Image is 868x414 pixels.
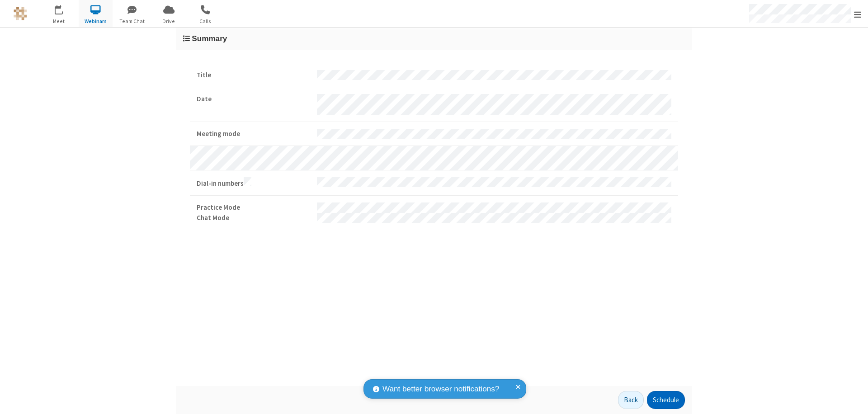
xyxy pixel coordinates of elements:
strong: Meeting mode [197,129,310,139]
span: Calls [189,17,222,25]
span: Meet [42,17,76,25]
iframe: Chat [845,390,861,408]
span: Want better browser notifications? [382,383,499,395]
span: Team Chat [115,17,149,25]
button: Schedule [647,391,685,409]
strong: Chat Mode [197,213,310,223]
span: Webinars [79,17,113,25]
strong: Title [197,70,310,80]
strong: Dial-in numbers [197,177,310,189]
span: Drive [152,17,186,25]
div: 3 [61,5,67,12]
span: Summary [192,34,227,43]
img: QA Selenium DO NOT DELETE OR CHANGE [14,7,27,20]
strong: Date [197,94,310,104]
button: Back [618,391,644,409]
strong: Practice Mode [197,202,310,213]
